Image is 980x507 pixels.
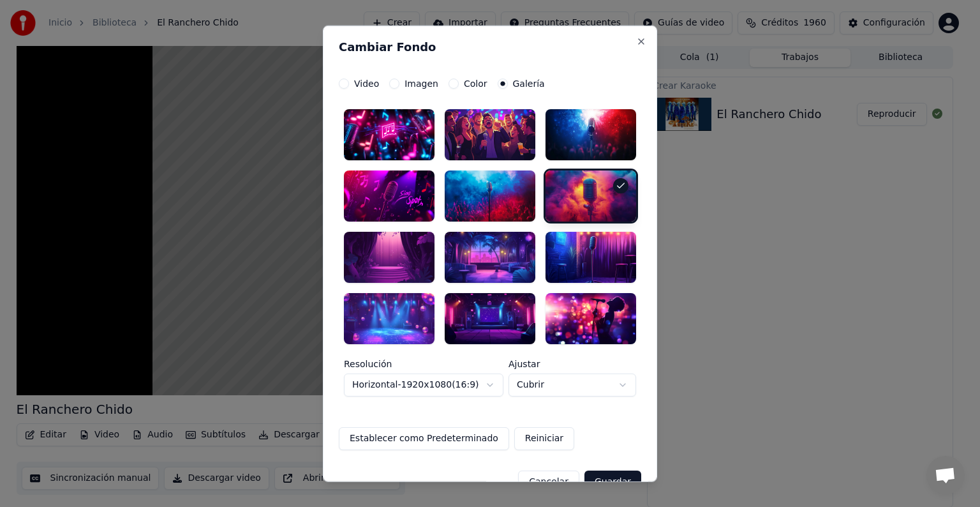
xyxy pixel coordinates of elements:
label: Video [354,79,379,88]
label: Galería [513,79,545,88]
button: Establecer como Predeterminado [339,427,509,450]
h2: Cambiar Fondo [339,42,641,53]
button: Cancelar [518,470,579,493]
label: Ajustar [509,359,636,368]
label: Color [464,79,487,88]
label: Resolución [344,359,503,368]
button: Reiniciar [514,427,574,450]
button: Guardar [584,470,641,493]
label: Imagen [405,79,438,88]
